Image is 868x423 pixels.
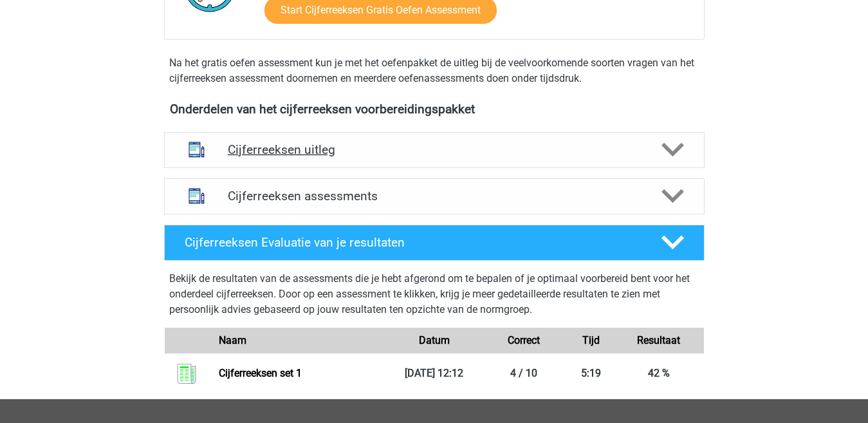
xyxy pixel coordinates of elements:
[209,333,389,348] div: Naam
[228,142,641,157] h4: Cijferreeksen uitleg
[389,333,479,348] div: Datum
[164,55,705,86] div: Na het gratis oefen assessment kun je met het oefenpakket de uitleg bij de veelvoorkomende soorte...
[159,132,710,168] a: uitleg Cijferreeksen uitleg
[159,225,710,261] a: Cijferreeksen Evaluatie van je resultaten
[219,367,302,379] a: Cijferreeksen set 1
[180,133,213,166] img: cijferreeksen uitleg
[159,178,710,214] a: assessments Cijferreeksen assessments
[170,102,699,117] h4: Onderdelen van het cijferreeksen voorbereidingspakket
[185,235,641,250] h4: Cijferreeksen Evaluatie van je resultaten
[479,333,569,348] div: Correct
[614,333,704,348] div: Resultaat
[169,271,699,317] p: Bekijk de resultaten van de assessments die je hebt afgerond om te bepalen of je optimaal voorber...
[569,333,614,348] div: Tijd
[180,180,213,212] img: cijferreeksen assessments
[228,189,641,203] h4: Cijferreeksen assessments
